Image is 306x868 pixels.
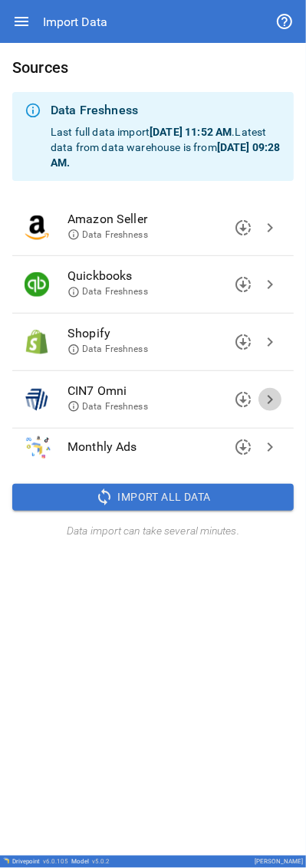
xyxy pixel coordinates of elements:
[25,272,49,297] img: Quickbooks
[261,438,279,456] span: chevron_right
[51,141,281,169] b: [DATE] 09:28 AM .
[255,859,303,866] div: [PERSON_NAME]
[71,859,110,866] div: Model
[12,523,294,540] h6: Data import can take several minutes.
[261,333,279,351] span: chevron_right
[67,438,257,456] span: Monthly Ads
[67,267,257,285] span: Quickbooks
[234,438,252,456] span: downloading
[261,219,279,237] span: chevron_right
[234,333,252,351] span: downloading
[234,219,252,237] span: downloading
[261,275,279,294] span: chevron_right
[234,275,252,294] span: downloading
[43,859,68,866] span: v 6.0.105
[25,435,52,459] img: Monthly Ads
[96,488,114,506] span: sync
[67,343,148,356] span: Data Freshness
[3,858,9,864] img: Drivepoint
[43,15,107,29] div: Import Data
[12,484,294,511] button: Import All Data
[51,124,281,170] p: Last full data import . Latest data from data warehouse is from
[12,55,294,80] h6: Sources
[261,390,279,409] span: chevron_right
[67,382,257,400] span: CIN7 Omni
[51,101,281,120] div: Data Freshness
[67,229,148,242] span: Data Freshness
[25,387,49,412] img: CIN7 Omni
[150,126,232,138] b: [DATE] 11:52 AM
[118,488,211,507] span: Import All Data
[67,400,148,413] span: Data Freshness
[67,324,257,343] span: Shopify
[25,330,49,354] img: Shopify
[234,390,252,409] span: downloading
[25,215,49,240] img: Amazon Seller
[12,859,68,866] div: Drivepoint
[67,210,257,229] span: Amazon Seller
[92,859,110,866] span: v 5.0.2
[67,285,148,298] span: Data Freshness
